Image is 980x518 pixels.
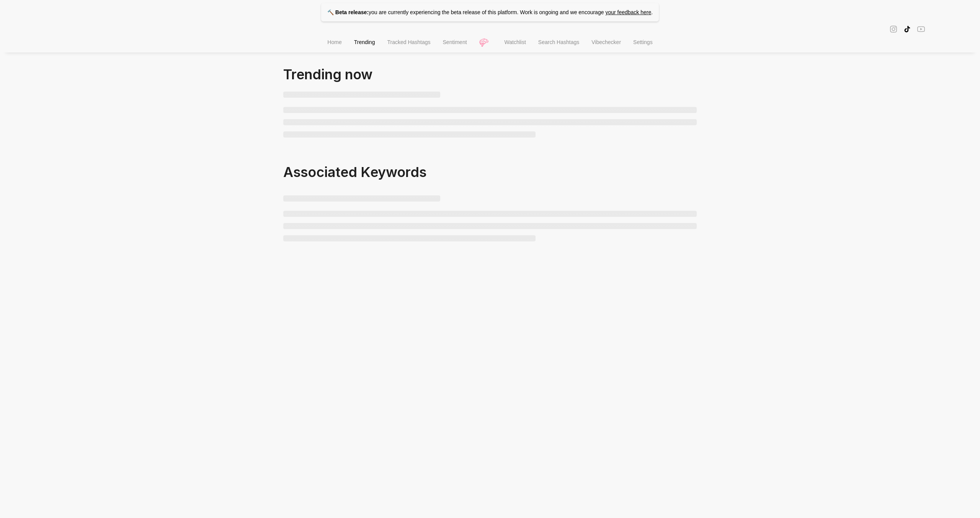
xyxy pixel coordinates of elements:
[917,25,925,33] span: youtube
[605,9,651,15] a: your feedback here
[283,66,372,83] span: Trending now
[633,39,653,45] span: Settings
[538,39,579,45] span: Search Hashtags
[591,39,621,45] span: Vibechecker
[321,3,659,21] p: you are currently experiencing the beta release of this platform. Work is ongoing and we encourage .
[327,39,341,45] span: Home
[505,39,526,45] span: Watchlist
[354,39,375,45] span: Trending
[387,39,430,45] span: Tracked Hashtags
[443,39,467,45] span: Sentiment
[890,25,897,33] span: instagram
[327,9,369,15] strong: 🔨 Beta release:
[283,164,426,180] span: Associated Keywords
